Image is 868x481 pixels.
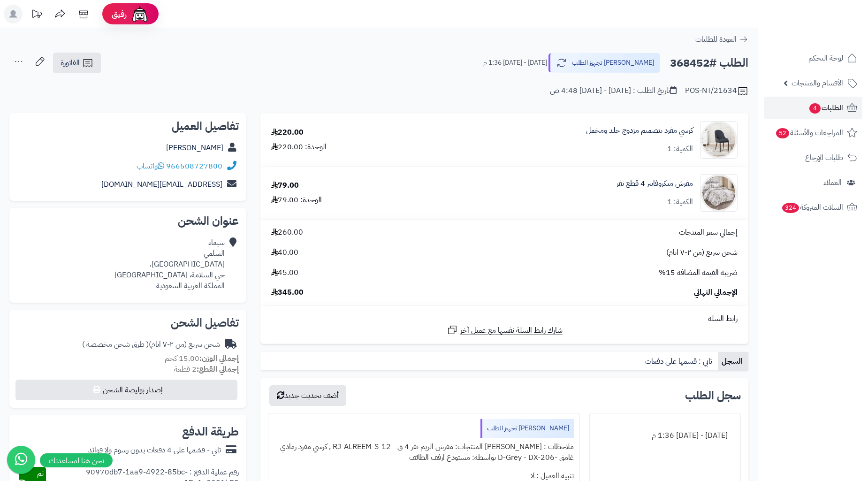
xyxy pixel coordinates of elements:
span: العودة للطلبات [695,34,737,45]
a: العملاء [764,171,862,194]
a: [PERSON_NAME] [166,142,223,153]
a: لوحة التحكم [764,47,862,69]
img: ai-face.png [130,5,149,23]
h2: تفاصيل الشحن [17,317,239,328]
span: 324 [782,203,799,213]
div: شحن سريع (من ٢-٧ ايام) [82,339,220,350]
span: 40.00 [271,247,298,258]
span: الفاتورة [61,57,80,69]
button: [PERSON_NAME] تجهيز الطلب [548,53,660,73]
span: رفيق [112,8,127,20]
a: واتساب [137,160,164,172]
span: الإجمالي النهائي [694,287,738,298]
a: العودة للطلبات [695,34,748,45]
div: POS-NT/21634 [685,85,748,97]
span: ضريبة القيمة المضافة 15% [659,267,738,278]
a: السلات المتروكة324 [764,196,862,219]
div: [DATE] - [DATE] 1:36 م [595,427,735,445]
img: 1752754070-1-90x90.jpg [700,174,737,212]
span: ( طرق شحن مخصصة ) [82,339,149,350]
span: 345.00 [271,287,304,298]
div: الكمية: 1 [667,144,693,154]
button: إصدار بوليصة الشحن [15,380,237,400]
h3: سجل الطلب [685,390,741,401]
div: تاريخ الطلب : [DATE] - [DATE] 4:48 ص [550,85,677,96]
a: تحديثات المنصة [25,5,48,26]
h2: تفاصيل العميل [17,121,239,132]
span: 52 [776,128,789,138]
div: رابط السلة [264,313,745,324]
span: المراجعات والأسئلة [775,126,843,139]
a: شارك رابط السلة نفسها مع عميل آخر [447,324,563,336]
span: السلات المتروكة [781,201,843,214]
h2: الطلب #368452 [670,53,748,73]
span: إجمالي سعر المنتجات [679,227,738,238]
div: 220.00 [271,127,304,138]
div: الوحدة: 220.00 [271,142,327,153]
a: الطلبات4 [764,97,862,119]
button: أضف تحديث جديد [269,385,346,406]
strong: إجمالي الوزن: [199,353,239,364]
a: 966508727800 [166,160,222,172]
a: مفرش ميكروفايبر 4 قطع نفر [617,178,693,189]
a: الفاتورة [53,53,101,73]
div: الكمية: 1 [667,197,693,207]
a: طلبات الإرجاع [764,146,862,169]
span: 4 [809,103,821,114]
strong: إجمالي القطع: [197,364,239,375]
span: الأقسام والمنتجات [792,76,843,90]
span: شارك رابط السلة نفسها مع عميل آخر [460,325,563,336]
span: 260.00 [271,227,303,238]
div: 79.00 [271,180,299,191]
h2: عنوان الشحن [17,215,239,227]
span: شحن سريع (من ٢-٧ ايام) [666,247,738,258]
div: تابي - قسّمها على 4 دفعات بدون رسوم ولا فوائد [88,445,221,456]
span: العملاء [823,176,842,189]
div: [PERSON_NAME] تجهيز الطلب [480,419,574,438]
span: الطلبات [808,101,843,115]
small: 15.00 كجم [165,353,239,364]
a: تابي : قسمها على دفعات [641,352,718,371]
div: ملاحظات : [PERSON_NAME] المنتجات: مفرش الريم نفر 4 ق - RJ-ALREEM-S-12 , كرسي مفرد رمادي غامق -D-G... [274,438,574,467]
small: 2 قطعة [174,364,239,375]
small: [DATE] - [DATE] 1:36 م [483,58,547,68]
h2: طريقة الدفع [182,426,239,437]
a: السجل [718,352,748,371]
div: الوحدة: 79.00 [271,195,322,206]
a: [EMAIL_ADDRESS][DOMAIN_NAME] [101,179,222,190]
a: كرسي مفرد بتصميم مزدوج جلد ومخمل [586,125,693,136]
div: شيماء السلمي [GEOGRAPHIC_DATA]، حي السلامة، [GEOGRAPHIC_DATA] المملكة العربية السعودية [114,237,225,291]
span: 45.00 [271,267,298,278]
span: طلبات الإرجاع [805,151,843,164]
span: لوحة التحكم [808,52,843,65]
a: المراجعات والأسئلة52 [764,122,862,144]
img: 1749034723-1-90x90.jpg [700,121,737,159]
